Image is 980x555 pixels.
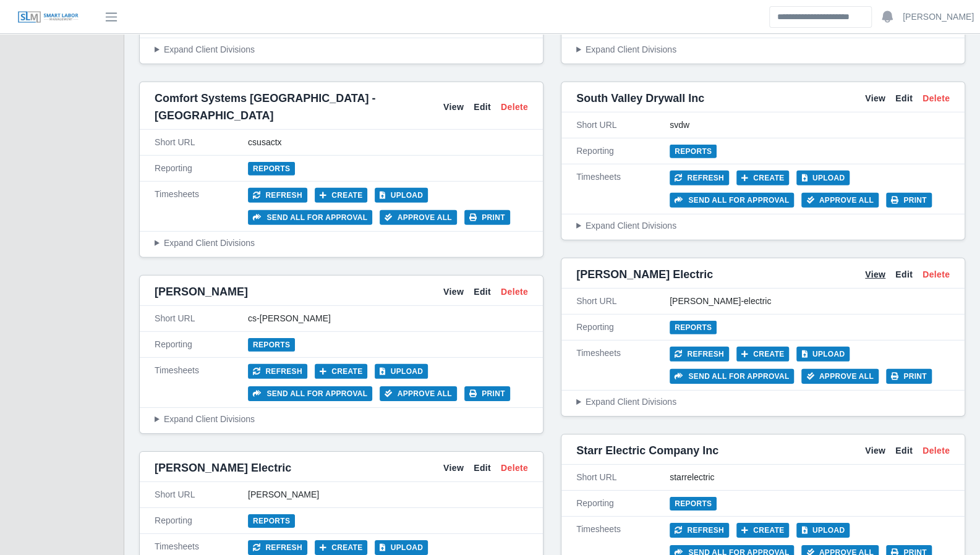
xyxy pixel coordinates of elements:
[248,338,295,352] a: Reports
[155,237,528,250] summary: Expand Client Divisions
[443,101,464,114] a: View
[155,338,248,351] div: Reporting
[670,171,729,185] button: Refresh
[736,171,790,185] button: Create
[315,364,368,379] button: Create
[736,523,790,538] button: Create
[769,6,872,28] input: Search
[155,364,248,401] div: Timesheets
[670,145,717,158] a: Reports
[315,540,368,555] button: Create
[886,193,932,208] button: Print
[248,364,307,379] button: Refresh
[865,268,885,281] a: View
[248,488,528,501] div: [PERSON_NAME]
[474,286,491,299] a: Edit
[248,514,295,528] a: Reports
[248,162,295,176] a: Reports
[576,43,950,56] summary: Expand Client Divisions
[248,188,307,203] button: Refresh
[464,386,510,401] button: Print
[17,11,79,24] img: SLM Logo
[736,347,790,362] button: Create
[576,442,718,459] span: Starr Electric Company Inc
[670,295,950,308] div: [PERSON_NAME]-electric
[895,444,913,457] a: Edit
[796,171,850,185] button: Upload
[248,312,528,325] div: cs-[PERSON_NAME]
[670,523,729,538] button: Refresh
[248,540,307,555] button: Refresh
[443,462,464,475] a: View
[922,92,950,105] a: Delete
[501,286,528,299] a: Delete
[576,90,704,107] span: South Valley Drywall Inc
[375,364,428,379] button: Upload
[155,514,248,527] div: Reporting
[315,188,368,203] button: Create
[155,188,248,225] div: Timesheets
[796,347,850,362] button: Upload
[922,444,950,457] a: Delete
[155,283,248,300] span: [PERSON_NAME]
[248,210,372,225] button: Send all for approval
[576,171,670,208] div: Timesheets
[474,101,491,114] a: Edit
[576,497,670,510] div: Reporting
[895,92,913,105] a: Edit
[155,43,528,56] summary: Expand Client Divisions
[464,210,510,225] button: Print
[576,471,670,484] div: Short URL
[670,321,717,334] a: Reports
[670,193,794,208] button: Send all for approval
[380,210,457,225] button: Approve All
[886,369,932,384] button: Print
[501,101,528,114] a: Delete
[443,286,464,299] a: View
[865,444,885,457] a: View
[248,386,372,401] button: Send all for approval
[155,459,291,477] span: [PERSON_NAME] Electric
[670,471,950,484] div: starrelectric
[576,347,670,384] div: Timesheets
[801,193,879,208] button: Approve All
[895,268,913,281] a: Edit
[576,295,670,308] div: Short URL
[380,386,457,401] button: Approve All
[670,497,717,511] a: Reports
[670,347,729,362] button: Refresh
[155,162,248,175] div: Reporting
[501,462,528,475] a: Delete
[474,462,491,475] a: Edit
[922,268,950,281] a: Delete
[576,266,713,283] span: [PERSON_NAME] Electric
[155,312,248,325] div: Short URL
[576,219,950,232] summary: Expand Client Divisions
[576,119,670,132] div: Short URL
[155,90,443,124] span: Comfort Systems [GEOGRAPHIC_DATA] - [GEOGRAPHIC_DATA]
[375,188,428,203] button: Upload
[576,145,670,158] div: Reporting
[155,488,248,501] div: Short URL
[801,369,879,384] button: Approve All
[865,92,885,105] a: View
[576,321,670,334] div: Reporting
[576,396,950,409] summary: Expand Client Divisions
[903,11,974,23] a: [PERSON_NAME]
[670,369,794,384] button: Send all for approval
[155,136,248,149] div: Short URL
[670,119,950,132] div: svdw
[248,136,528,149] div: csusactx
[796,523,850,538] button: Upload
[375,540,428,555] button: Upload
[155,413,528,426] summary: Expand Client Divisions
